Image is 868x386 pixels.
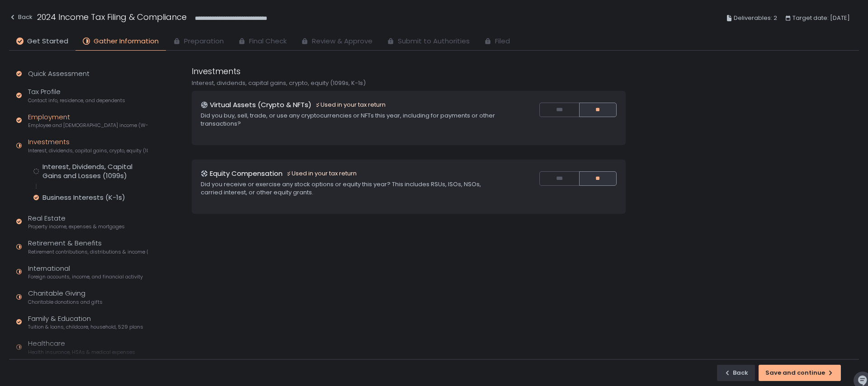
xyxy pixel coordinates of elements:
[192,79,626,87] div: Interest, dividends, capital gains, crypto, equity (1099s, K-1s)
[210,100,311,110] h1: Virtual Assets (Crypto & NFTs)
[286,169,357,178] div: Used in your tax return
[28,213,125,231] div: Real Estate
[42,162,148,180] div: Interest, Dividends, Capital Gains and Losses (1099s)
[184,36,224,47] span: Preparation
[495,36,510,47] span: Filed
[793,13,850,24] span: Target date: [DATE]
[28,264,143,281] div: International
[28,349,135,356] span: Health insurance, HSAs & medical expenses
[28,69,90,79] div: Quick Assessment
[734,13,777,24] span: Deliverables: 2
[192,65,241,77] h1: Investments
[717,365,755,381] button: Back
[28,122,148,129] span: Employee and [DEMOGRAPHIC_DATA] income (W-2s)
[27,36,68,47] span: Get Started
[28,299,103,306] span: Charitable donations and gifts
[9,12,33,23] div: Back
[28,324,143,330] span: Tuition & loans, childcare, household, 529 plans
[28,223,125,230] span: Property income, expenses & mortgages
[249,36,287,47] span: Final Check
[759,365,841,381] button: Save and continue
[28,87,125,104] div: Tax Profile
[201,112,503,128] div: Did you buy, sell, trade, or use any cryptocurrencies or NFTs this year, including for payments o...
[312,36,373,47] span: Review & Approve
[28,137,148,154] div: Investments
[28,314,143,331] div: Family & Education
[28,249,148,255] span: Retirement contributions, distributions & income (1099-R, 5498)
[28,339,135,356] div: Healthcare
[201,180,503,197] div: Did you receive or exercise any stock options or equity this year? This includes RSUs, ISOs, NSOs...
[210,169,283,179] h1: Equity Compensation
[94,36,159,47] span: Gather Information
[724,369,748,377] div: Back
[28,97,125,104] span: Contact info, residence, and dependents
[42,193,125,202] div: Business Interests (K-1s)
[28,112,148,129] div: Employment
[315,101,386,109] div: Used in your tax return
[37,11,187,23] h1: 2024 Income Tax Filing & Compliance
[28,147,148,154] span: Interest, dividends, capital gains, crypto, equity (1099s, K-1s)
[765,369,834,377] div: Save and continue
[398,36,470,47] span: Submit to Authorities
[28,288,103,306] div: Charitable Giving
[28,238,148,255] div: Retirement & Benefits
[28,273,143,280] span: Foreign accounts, income, and financial activity
[9,11,33,26] button: Back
